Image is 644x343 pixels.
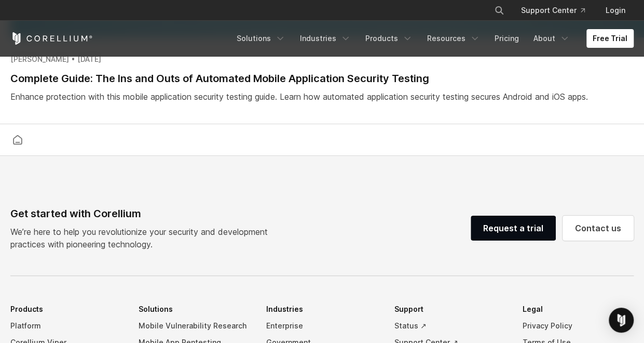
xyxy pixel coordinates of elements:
a: Enterprise [266,318,378,334]
a: About [527,29,576,48]
a: Contact us [563,216,634,241]
a: Corellium home [8,133,27,147]
div: Navigation Menu [230,29,634,48]
a: Request a trial [471,216,556,241]
a: Free Trial [586,29,634,48]
a: Login [597,1,634,20]
a: Privacy Policy [522,318,634,334]
a: Platform [10,318,122,334]
a: Solutions [230,29,292,48]
a: Resources [421,29,486,48]
a: Industries [294,29,357,48]
a: Products [359,29,419,48]
div: Get started with Corellium [10,206,276,221]
div: Open Intercom Messenger [609,308,634,333]
div: Navigation Menu [482,1,634,20]
button: Search [490,1,509,20]
a: Status ↗ [394,318,506,334]
a: Corellium Home [10,32,93,45]
a: Pricing [488,29,525,48]
a: Mobile Vulnerability Research [139,318,250,334]
a: Support Center [513,1,593,20]
p: We’re here to help you revolutionize your security and development practices with pioneering tech... [10,226,276,250]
